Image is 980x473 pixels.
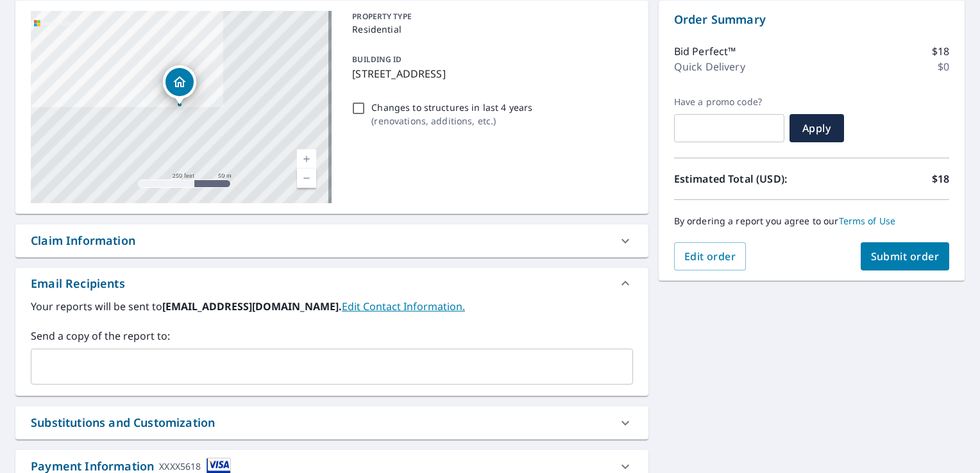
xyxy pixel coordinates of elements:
[31,232,135,249] div: Claim Information
[674,59,745,74] p: Quick Delivery
[871,249,940,263] span: Submit order
[674,44,736,59] p: Bid Perfect™
[674,215,949,227] p: By ordering a report you agree to our
[297,169,316,188] a: Current Level 17, Zoom Out
[938,59,949,74] p: $0
[15,406,648,439] div: Substitutions and Customization
[31,275,125,292] div: Email Recipients
[352,66,627,81] p: [STREET_ADDRESS]
[15,224,648,257] div: Claim Information
[31,328,633,344] label: Send a copy of the report to:
[371,101,532,114] p: Changes to structures in last 4 years
[163,65,196,105] div: Dropped pin, building 1, Residential property, 1617 9th St SW Cedar Rapids, IA 52404
[352,22,627,36] p: Residential
[674,242,747,270] button: Edit order
[371,114,532,128] p: ( renovations, additions, etc. )
[790,114,844,142] button: Apply
[839,215,896,227] a: Terms of Use
[684,249,736,263] span: Edit order
[15,268,648,299] div: Email Recipients
[352,11,627,22] p: PROPERTY TYPE
[800,121,834,135] span: Apply
[861,242,950,270] button: Submit order
[162,299,342,313] b: [EMAIL_ADDRESS][DOMAIN_NAME].
[674,171,812,187] p: Estimated Total (USD):
[932,171,949,187] p: $18
[297,149,316,169] a: Current Level 17, Zoom In
[932,44,949,59] p: $18
[31,299,633,314] label: Your reports will be sent to
[674,11,949,28] p: Order Summary
[342,299,465,313] a: EditContactInfo
[674,96,784,108] label: Have a promo code?
[352,54,401,65] p: BUILDING ID
[31,414,215,431] div: Substitutions and Customization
